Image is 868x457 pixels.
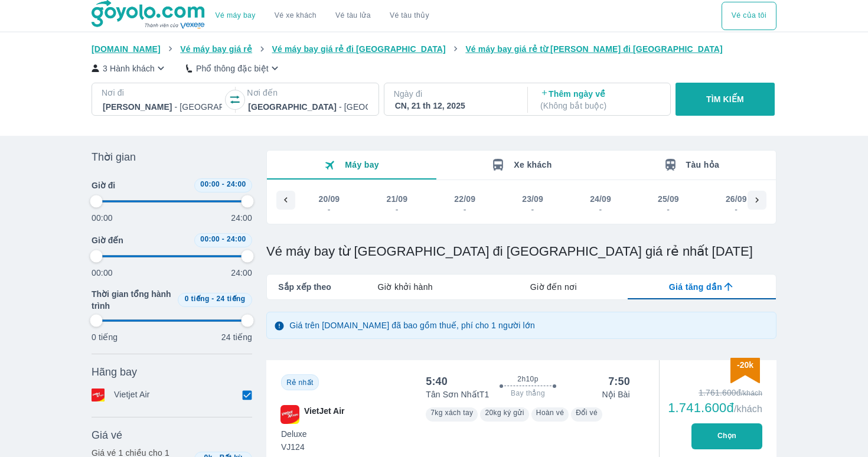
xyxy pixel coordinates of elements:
[576,409,598,417] span: Đổi vé
[227,180,246,188] span: 24:00
[92,267,113,279] p: 00:00
[92,212,113,224] p: 00:00
[386,193,407,205] div: 21/09
[114,389,150,401] p: Vietjet Air
[272,44,446,54] span: Vé máy bay giá rẻ đi [GEOGRAPHIC_DATA]
[221,331,252,343] p: 24 tiếng
[92,288,173,312] span: Thời gian tổng hành trình
[92,365,137,379] span: Hãng bay
[281,441,307,453] span: VJ124
[522,193,543,205] div: 23/09
[280,405,299,424] img: VJ
[730,358,760,383] img: discount
[102,87,223,99] p: Nơi đi
[92,234,123,246] span: Giờ đến
[92,428,122,442] span: Giá vé
[266,243,776,260] h1: Vé máy bay từ [GEOGRAPHIC_DATA] đi [GEOGRAPHIC_DATA] giá rẻ nhất [DATE]
[590,193,611,205] div: 24/09
[92,179,115,191] span: Giờ đi
[669,281,722,293] span: Giá tăng dần
[247,87,368,99] p: Nơi đến
[92,331,118,343] p: 0 tiếng
[668,401,762,415] div: 1.741.600đ
[430,409,473,417] span: 7kg xách tay
[206,2,439,30] div: choose transportation mode
[286,378,313,387] span: Rẻ nhất
[590,205,611,214] div: -
[676,83,774,116] button: TÌM KIẾM
[231,212,252,224] p: 24:00
[217,295,246,303] span: 24 tiếng
[658,193,679,205] div: 25/09
[380,2,439,30] button: Vé tàu thủy
[216,11,256,20] a: Vé máy bay
[517,374,538,384] span: 2h10p
[345,160,379,169] span: Máy bay
[395,100,514,112] div: CN, 21 th 12, 2025
[706,93,744,105] p: TÌM KIẾM
[426,374,448,389] div: 5:40
[281,428,307,440] span: Deluxe
[668,387,762,399] div: 1.761.600đ
[185,295,210,303] span: 0 tiếng
[92,43,776,55] nav: breadcrumb
[331,275,776,299] div: lab API tabs example
[295,191,748,217] div: scrollable day and price
[92,44,161,54] span: [DOMAIN_NAME]
[485,409,524,417] span: 20kg ký gửi
[211,295,214,303] span: -
[394,88,515,100] p: Ngày đi
[426,389,489,400] p: Tân Sơn Nhất T1
[319,193,340,205] div: 20/09
[222,180,224,188] span: -
[455,205,475,214] div: -
[387,205,407,214] div: -
[275,11,316,20] a: Vé xe khách
[200,180,220,188] span: 00:00
[602,389,629,400] p: Nội Bài
[319,205,340,214] div: -
[540,88,660,112] p: Thêm ngày về
[536,409,564,417] span: Hoàn vé
[227,235,246,243] span: 24:00
[278,281,331,293] span: Sắp xếp theo
[726,193,747,205] div: 26/09
[691,423,762,449] button: Chọn
[186,62,281,74] button: Phổ thông đặc biệt
[658,205,678,214] div: -
[722,2,776,30] div: choose transportation mode
[734,404,762,414] span: /khách
[514,160,552,169] span: Xe khách
[722,2,776,30] button: Vé của tôi
[231,267,252,279] p: 24:00
[326,2,380,30] a: Vé tàu lửa
[103,63,155,74] p: 3 Hành khách
[200,235,220,243] span: 00:00
[378,281,433,293] span: Giờ khởi hành
[92,62,167,74] button: 3 Hành khách
[304,405,344,424] span: VietJet Air
[686,160,720,169] span: Tàu hỏa
[608,374,630,389] div: 7:50
[540,100,660,112] p: ( Không bắt buộc )
[530,281,577,293] span: Giờ đến nơi
[92,150,136,164] span: Thời gian
[196,63,269,74] p: Phổ thông đặc biệt
[465,44,723,54] span: Vé máy bay giá rẻ từ [PERSON_NAME] đi [GEOGRAPHIC_DATA]
[289,319,535,331] p: Giá trên [DOMAIN_NAME] đã bao gồm thuế, phí cho 1 người lớn
[180,44,252,54] span: Vé máy bay giá rẻ
[222,235,224,243] span: -
[454,193,475,205] div: 22/09
[523,205,543,214] div: -
[726,205,746,214] div: -
[737,360,753,370] span: -20k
